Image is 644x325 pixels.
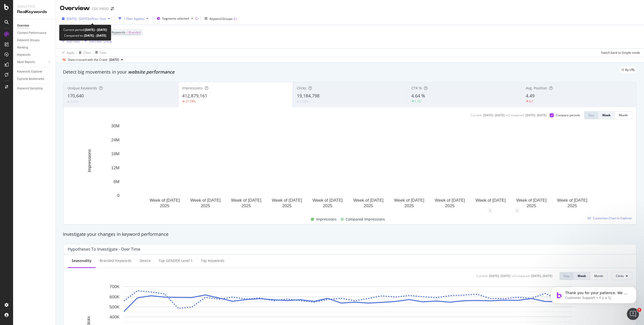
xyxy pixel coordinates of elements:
div: Branded Keywords [100,258,132,263]
button: Week [574,272,590,280]
span: 170,640 [67,93,84,99]
iframe: Intercom live chat [627,308,639,320]
text: 18M [111,151,119,156]
text: 2025 [242,203,251,208]
text: 2025 [160,203,170,208]
div: Day [588,113,594,117]
div: 1.15 [415,99,421,103]
button: Switch back to Simple mode [599,48,640,57]
div: Current period: [63,27,107,33]
text: Impressions [87,149,92,172]
text: 700K [109,284,119,289]
div: Week [602,113,611,117]
div: 3.78% [300,99,308,104]
text: 400K [109,315,119,319]
button: Day [584,111,598,119]
button: Add Filter [60,38,80,44]
div: Apply [67,50,74,55]
button: Apply [60,48,74,57]
div: Top GENDER Level 1 [159,258,193,263]
div: legacy label [619,66,637,73]
text: Week of [DATE] [557,198,587,203]
div: RealKeywords [17,9,52,15]
div: Compared to: [64,33,106,38]
text: Week of [DATE] [231,198,261,203]
button: Keyword Groups [203,15,239,23]
text: 2025 [201,203,210,208]
text: Week of [DATE] [353,198,383,203]
span: vs Prev. Year [89,17,106,21]
text: Week of [DATE] [435,198,465,203]
div: Data crossed with the Crawl [68,58,107,62]
text: 2025 [364,203,373,208]
div: Overview [60,4,90,13]
button: Month [590,272,608,280]
svg: A chart. [68,123,628,210]
text: 2025 [404,203,414,208]
button: [DATE] [107,57,125,63]
div: Add Filter Group [89,39,112,43]
div: [DATE] - [DATE] [483,113,505,117]
text: 600K [109,294,119,299]
img: Equal [67,101,69,102]
a: Explorer Bookmarks [17,76,52,82]
text: 2025 [445,203,455,208]
div: [DATE] - [DATE] [489,274,510,278]
button: Clear [77,48,91,57]
text: Week of [DATE] [394,198,424,203]
div: 27.78% [185,99,196,103]
div: 2.64% [70,99,79,104]
span: = [126,30,128,34]
div: Seasonality [72,258,92,263]
div: More Reports [17,60,35,65]
div: vs Compared : [506,113,524,117]
span: 5 [637,308,641,312]
span: Impressions [316,216,337,222]
text: Week of [DATE] [149,198,180,203]
img: Equal [297,101,299,102]
div: Keyword Sampling [17,86,43,91]
text: 2025 [568,203,577,208]
div: Overview [17,23,29,28]
div: 1 [515,208,519,212]
div: Content Performance [17,30,46,36]
button: Save [93,48,106,57]
text: Week of [DATE] [516,198,546,203]
span: Avg. Position [526,86,547,90]
div: Switch back to Simple mode [601,50,640,55]
button: Segments selected [155,15,195,23]
div: Week [578,274,586,278]
text: 6M [113,179,119,184]
div: Analytics [17,4,52,9]
button: [DATE] - [DATE]vsPrev. Year [60,15,112,23]
span: Clicks [616,274,624,278]
span: 19,184,798 [297,93,319,99]
span: Compared Impressions [346,216,385,222]
a: Keyword Groups [17,38,52,43]
span: 2025 Aug. 22nd [109,58,119,62]
a: Keyword Sampling [17,86,52,91]
div: 1 [488,208,492,212]
text: 500K [109,304,119,309]
text: Week of [DATE] [190,198,220,203]
b: [DATE] - [DATE] [85,28,107,32]
span: [DATE] - [DATE] [67,17,89,21]
div: Keyword Groups [17,38,39,43]
text: 0 [117,193,119,198]
div: Top Keywords [201,258,224,263]
span: 4.64 % [411,93,425,99]
text: 2025 [323,203,332,208]
text: 2025 [282,203,292,208]
div: Keywords Explorer [17,69,42,74]
div: [DATE] - [DATE] [525,113,547,117]
div: CDC PROD [92,6,109,11]
text: 2025 [527,203,536,208]
span: Branded [129,29,141,36]
div: 1 Filter Applied [124,17,144,21]
div: Day [564,274,569,278]
a: More Reports [17,60,47,65]
div: [DATE] - [DATE] [531,274,552,278]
